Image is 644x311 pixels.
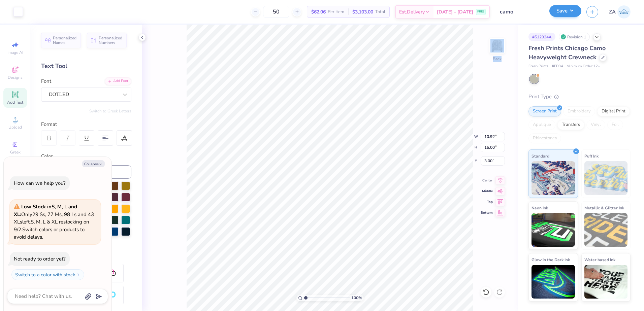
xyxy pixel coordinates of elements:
span: Minimum Order: 12 + [567,64,600,69]
div: Rhinestones [528,133,561,143]
button: Collapse [82,160,105,167]
span: Fresh Prints [528,64,548,69]
a: ZA [609,5,631,19]
span: Total [375,8,385,15]
div: Applique [528,120,555,130]
span: FREE [477,9,484,14]
span: Est. Delivery [399,8,425,15]
img: Back [490,39,504,53]
span: Designs [8,75,23,80]
strong: Low Stock in S, M, L and XL : [14,203,77,218]
span: Glow in the Dark Ink [532,256,570,263]
span: 100 % [351,295,362,301]
div: # 512924A [528,33,555,41]
span: Middle [481,189,493,194]
span: $3,103.00 [352,8,373,15]
img: Puff Ink [584,161,628,195]
img: Neon Ink [532,213,575,247]
span: Personalized Names [53,36,77,45]
input: Untitled Design [495,5,544,19]
img: Standard [532,161,575,195]
span: Only 29 Ss, 77 Ms, 98 Ls and 43 XLs left. S, M, L & XL restocking on 9/2. Switch colors or produc... [14,203,94,240]
span: Add Text [7,100,23,105]
span: Upload [8,125,22,130]
span: Image AI [7,50,23,55]
div: Print Type [528,93,631,101]
div: Transfers [557,120,584,130]
span: Personalized Numbers [99,36,123,45]
img: Metallic & Glitter Ink [584,213,628,247]
span: [DATE] - [DATE] [437,8,473,15]
img: Zuriel Alaba [617,5,631,19]
span: Metallic & Glitter Ink [584,204,624,211]
span: Bottom [481,210,493,215]
div: Not ready to order yet? [14,255,66,262]
img: Water based Ink [584,265,628,299]
div: Digital Print [597,106,630,116]
span: $62.06 [311,8,326,15]
span: Fresh Prints Chicago Camo Heavyweight Crewneck [528,44,606,61]
div: Add Font [105,77,131,85]
div: Foil [607,120,623,130]
label: Font [41,77,51,85]
input: – – [263,6,289,18]
img: Glow in the Dark Ink [532,265,575,299]
button: Save [549,5,581,17]
span: Greek [10,149,21,155]
div: Revision 1 [559,33,590,41]
span: Per Item [328,8,344,15]
span: Standard [532,152,549,160]
div: Color [41,152,131,160]
div: Format [41,120,132,128]
span: Neon Ink [532,204,548,211]
img: Switch to a color with stock [76,273,80,277]
span: Water based Ink [584,256,615,263]
div: Text Tool [41,62,131,71]
div: Back [493,56,502,62]
span: # FP84 [552,64,563,69]
div: Embroidery [563,106,595,116]
span: Center [481,178,493,183]
button: Switch to Greek Letters [89,108,131,114]
div: Screen Print [528,106,561,116]
div: How can we help you? [14,180,66,186]
div: Vinyl [586,120,605,130]
span: Puff Ink [584,152,599,160]
span: Top [481,200,493,204]
span: ZA [609,8,616,16]
button: Switch to a color with stock [11,269,84,280]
